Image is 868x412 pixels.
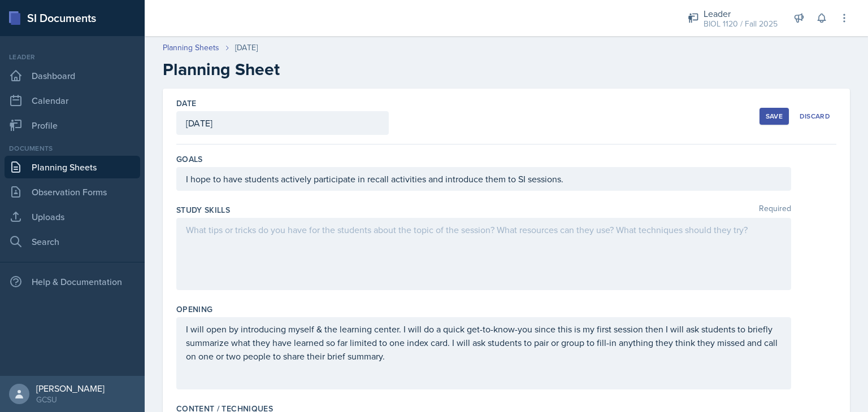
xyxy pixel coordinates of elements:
[5,230,140,253] a: Search
[759,204,791,216] span: Required
[759,108,789,125] button: Save
[5,181,140,203] a: Observation Forms
[235,42,258,54] div: [DATE]
[186,172,782,186] p: I hope to have students actively participate in recall activities and introduce them to SI sessions.
[5,89,140,112] a: Calendar
[5,143,140,154] div: Documents
[704,7,778,20] div: Leader
[5,205,140,228] a: Uploads
[176,98,196,109] label: Date
[176,154,203,165] label: Goals
[176,204,230,216] label: Study Skills
[163,42,219,54] a: Planning Sheets
[176,304,212,315] label: Opening
[163,59,850,80] h2: Planning Sheet
[704,18,778,30] div: BIOL 1120 / Fall 2025
[5,270,140,293] div: Help & Documentation
[186,322,782,363] p: I will open by introducing myself & the learning center. I will do a quick get-to-know-you since ...
[5,114,140,137] a: Profile
[5,156,140,178] a: Planning Sheets
[5,64,140,87] a: Dashboard
[800,112,830,121] div: Discard
[5,52,140,62] div: Leader
[36,383,105,394] div: [PERSON_NAME]
[793,108,836,125] button: Discard
[766,112,783,121] div: Save
[36,394,105,405] div: GCSU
